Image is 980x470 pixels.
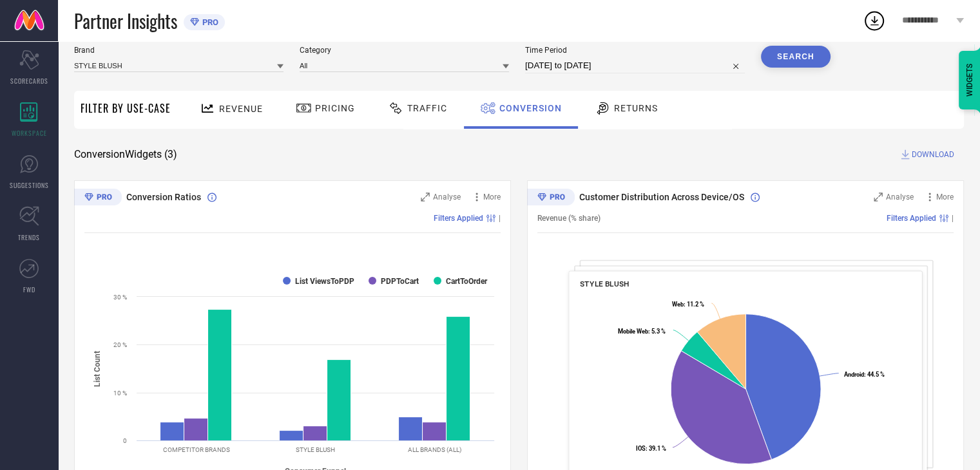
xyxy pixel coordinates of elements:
[618,327,648,334] tspan: Mobile Web
[74,189,122,208] div: Premium
[74,148,177,161] span: Conversion Widgets ( 3 )
[113,341,127,348] text: 20 %
[123,437,127,444] text: 0
[636,445,666,452] text: : 39.1 %
[219,104,263,114] span: Revenue
[12,128,47,138] span: WORKSPACE
[421,193,430,202] svg: Zoom
[844,371,885,378] text: : 44.5 %
[614,103,658,113] span: Returns
[113,390,127,397] text: 10 %
[296,446,335,453] text: STYLE BLUSH
[886,193,914,202] span: Analyse
[446,277,488,286] text: CartToOrder
[433,193,461,202] span: Analyse
[408,446,461,453] text: ALL BRANDS (ALL)
[874,193,883,202] svg: Zoom
[434,214,483,223] span: Filters Applied
[81,100,171,116] span: Filter By Use-Case
[952,214,954,223] span: |
[10,180,49,190] span: SUGGESTIONS
[636,445,646,452] tspan: IOS
[672,301,704,308] text: : 11.2 %
[23,285,35,294] span: FWD
[483,193,501,202] span: More
[18,232,40,242] span: TRENDS
[525,58,745,73] input: Select time period
[126,192,201,202] span: Conversion Ratios
[527,189,575,208] div: Premium
[199,17,218,27] span: PRO
[74,8,177,34] span: Partner Insights
[579,192,744,202] span: Customer Distribution Across Device/OS
[163,446,230,453] text: COMPETITOR BRANDS
[499,103,562,113] span: Conversion
[618,327,666,334] text: : 5.3 %
[113,294,127,301] text: 30 %
[300,46,509,55] span: Category
[10,76,48,86] span: SCORECARDS
[761,46,831,68] button: Search
[525,46,745,55] span: Time Period
[315,103,355,113] span: Pricing
[844,371,864,378] tspan: Android
[936,193,954,202] span: More
[537,214,600,223] span: Revenue (% share)
[580,279,629,288] span: STYLE BLUSH
[912,148,954,161] span: DOWNLOAD
[381,277,419,286] text: PDPToCart
[93,350,102,386] tspan: List Count
[863,9,886,32] div: Open download list
[407,103,447,113] span: Traffic
[672,301,684,308] tspan: Web
[74,46,283,55] span: Brand
[887,214,936,223] span: Filters Applied
[499,214,501,223] span: |
[295,277,354,286] text: List ViewsToPDP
